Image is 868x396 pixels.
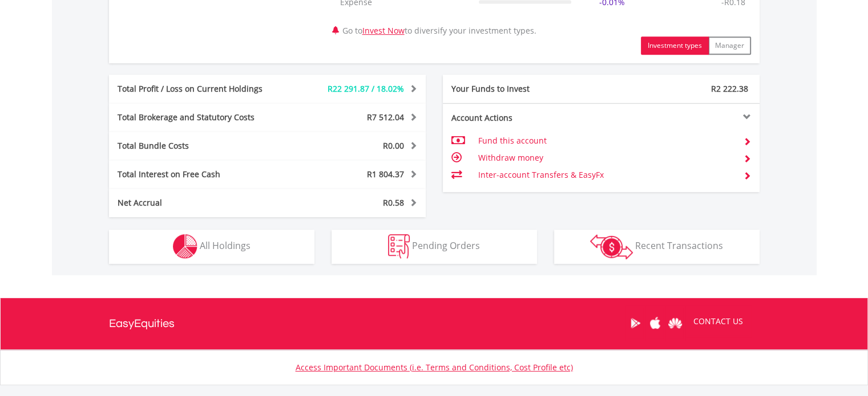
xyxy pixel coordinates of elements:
[109,298,175,349] a: EasyEquities
[635,239,723,252] span: Recent Transactions
[109,140,294,152] div: Total Bundle Costs
[665,305,685,341] a: Huawei
[173,234,197,259] img: holdings-wht.png
[685,305,751,337] a: CONTACT US
[478,166,734,183] td: Inter-account Transfers & EasyFx
[478,149,734,166] td: Withdraw money
[109,169,294,180] div: Total Interest on Free Cash
[443,112,601,124] div: Account Actions
[200,239,251,252] span: All Holdings
[367,169,404,179] span: R1 804.37
[590,234,633,259] img: transactions-zar-wht.png
[641,36,709,55] button: Investment types
[554,230,760,264] button: Recent Transactions
[388,234,410,259] img: pending_instructions-wht.png
[109,197,294,209] div: Net Accrual
[383,197,404,208] span: R0.58
[296,362,573,373] a: Access Important Documents (i.e. Terms and Conditions, Cost Profile etc)
[711,83,748,94] span: R2 222.38
[367,112,404,123] span: R7 512.04
[383,140,404,151] span: R0.00
[109,83,294,95] div: Total Profit / Loss on Current Holdings
[645,305,665,341] a: Apple
[412,239,480,252] span: Pending Orders
[109,230,314,264] button: All Holdings
[332,230,537,264] button: Pending Orders
[328,83,404,94] span: R22 291.87 / 18.02%
[625,305,645,341] a: Google Play
[478,132,734,149] td: Fund this account
[708,36,751,55] button: Manager
[109,112,294,123] div: Total Brokerage and Statutory Costs
[443,83,601,95] div: Your Funds to Invest
[362,25,405,36] a: Invest Now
